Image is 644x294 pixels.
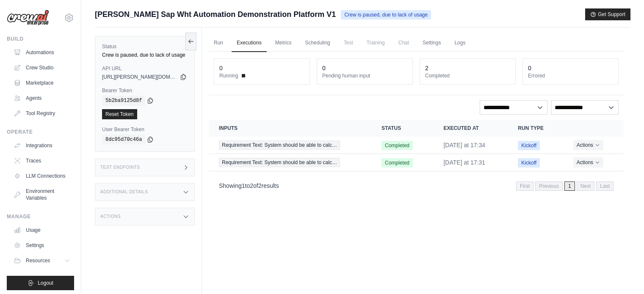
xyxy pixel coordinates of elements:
code: 8dc95d70c46a [102,135,145,145]
span: [PERSON_NAME] Sap Wht Automation Demonstration Platform V1 [95,8,336,20]
a: Settings [10,239,74,252]
div: 0 [322,64,326,72]
span: Test [339,34,358,51]
time: August 23, 2025 at 17:34 CDT [443,142,485,148]
th: Executed at [433,120,508,137]
span: Completed [381,141,413,150]
dt: Pending human input [322,72,407,79]
span: Training is not available until the deployment is complete [362,34,390,51]
span: Kickoff [518,158,540,168]
span: Kickoff [518,141,540,150]
nav: Pagination [209,175,624,196]
span: First [516,181,533,191]
span: 2 [258,182,262,189]
section: Crew executions table [209,120,624,196]
button: Actions for execution [573,140,603,150]
dt: Errored [528,72,613,79]
label: Status [102,43,188,50]
span: Running [219,72,238,79]
a: Scheduling [300,34,335,52]
a: Automations [10,46,74,59]
a: LLM Connections [10,169,74,183]
span: Chat is not available until the deployment is complete [393,34,414,51]
a: Tool Registry [10,107,74,120]
span: Resources [26,257,50,264]
div: Operate [7,129,74,135]
a: Settings [417,34,446,52]
a: Crew Studio [10,61,74,74]
a: Marketplace [10,76,74,90]
h3: Test Endpoints [100,165,140,170]
a: Run [209,34,228,52]
button: Get Support [585,8,630,20]
nav: Pagination [516,181,614,191]
button: Resources [10,254,74,267]
a: Executions [232,34,267,52]
a: View execution details for Requirement Text [219,158,361,167]
div: 2 [425,64,428,72]
span: Crew is paused, due to lack of usage [341,10,431,19]
label: API URL [102,65,188,72]
h3: Actions [100,214,121,219]
a: View execution details for Requirement Text [219,140,361,150]
span: Previous [535,181,563,191]
span: 1 [242,182,245,189]
img: Logo [7,10,49,26]
span: Requirement Text: System should be able to calc… [219,140,340,150]
button: Logout [7,276,74,290]
span: Next [577,181,595,191]
span: Completed [381,158,413,168]
div: Build [7,36,74,42]
span: 1 [564,181,575,191]
span: Logout [38,280,53,286]
dt: Completed [425,72,510,79]
h3: Additional Details [100,190,148,195]
div: 0 [219,64,223,72]
span: [URL][PERSON_NAME][DOMAIN_NAME] [102,74,178,80]
label: User Bearer Token [102,126,188,133]
p: Showing to of results [219,181,279,190]
div: 0 [528,64,531,72]
th: Inputs [209,120,371,137]
span: 2 [250,182,253,189]
span: Last [596,181,614,191]
div: Manage [7,213,74,220]
th: Run Type [508,120,563,137]
a: Metrics [270,34,297,52]
code: 5b2ba9125d8f [102,96,145,106]
a: Environment Variables [10,184,74,205]
a: Agents [10,91,74,105]
th: Status [371,120,433,137]
a: Traces [10,154,74,168]
a: Reset Token [102,109,137,119]
div: Crew is paused, due to lack of usage [102,52,188,58]
label: Bearer Token [102,87,188,94]
a: Integrations [10,139,74,152]
a: Usage [10,223,74,237]
a: Logs [449,34,470,52]
time: August 23, 2025 at 17:31 CDT [443,159,485,166]
button: Actions for execution [573,157,603,168]
span: Requirement Text: System should be able to calc… [219,158,340,167]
